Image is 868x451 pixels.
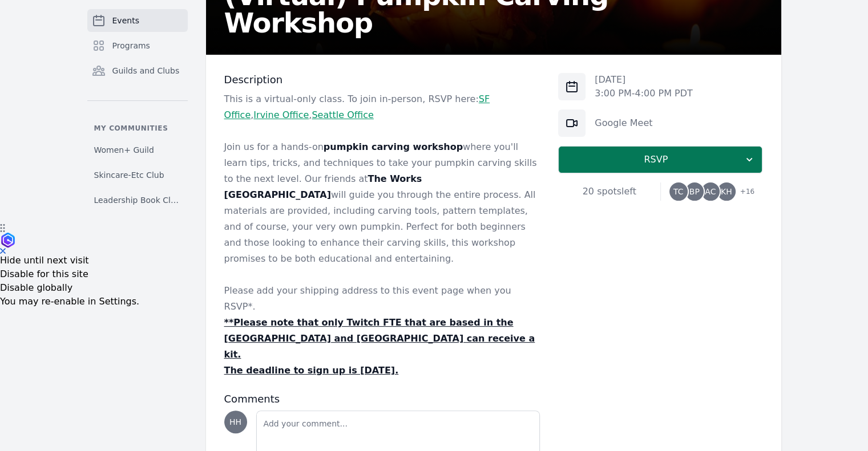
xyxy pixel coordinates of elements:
p: This is a virtual-only class. To join in-person, RSVP here: , , [224,91,540,123]
h3: Description [224,73,540,87]
p: Join us for a hands-on where you'll learn tips, tricks, and techniques to take your pumpkin carvi... [224,139,540,267]
strong: pumpkin carving workshop [324,141,463,152]
p: My communities [87,124,188,133]
div: 20 spots left [558,185,660,198]
span: RSVP [568,153,744,166]
span: AC [705,188,716,196]
button: RSVP [558,146,762,173]
span: Programs [112,40,150,51]
a: Skincare-Etc Club [87,165,188,185]
span: Guilds and Clubs [112,65,180,76]
span: HH [229,418,241,426]
span: Skincare-Etc Club [94,169,164,181]
a: Guilds and Clubs [87,59,188,82]
span: Leadership Book Club [94,194,181,206]
u: The deadline to sign up is [DATE]. [224,365,399,376]
nav: Sidebar [87,9,188,210]
span: TC [673,188,684,196]
span: BP [689,188,700,196]
h3: Comments [224,392,540,406]
span: Women+ Guild [94,144,154,156]
a: Women+ Guild [87,140,188,160]
a: Leadership Book Club [87,190,188,210]
p: 3:00 PM - 4:00 PM PDT [595,87,693,100]
a: Programs [87,34,188,57]
u: **Please note that only Twitch FTE that are based in the [GEOGRAPHIC_DATA] and [GEOGRAPHIC_DATA] ... [224,317,535,360]
span: + 16 [733,185,754,201]
a: Irvine Office [253,109,309,120]
span: KH [721,188,732,196]
span: Events [112,15,139,26]
p: [DATE] [595,73,693,87]
a: Seattle Office [312,109,373,120]
a: Google Meet [595,117,652,128]
p: Please add your shipping address to this event page when you RSVP*. [224,283,540,315]
a: Events [87,9,188,32]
